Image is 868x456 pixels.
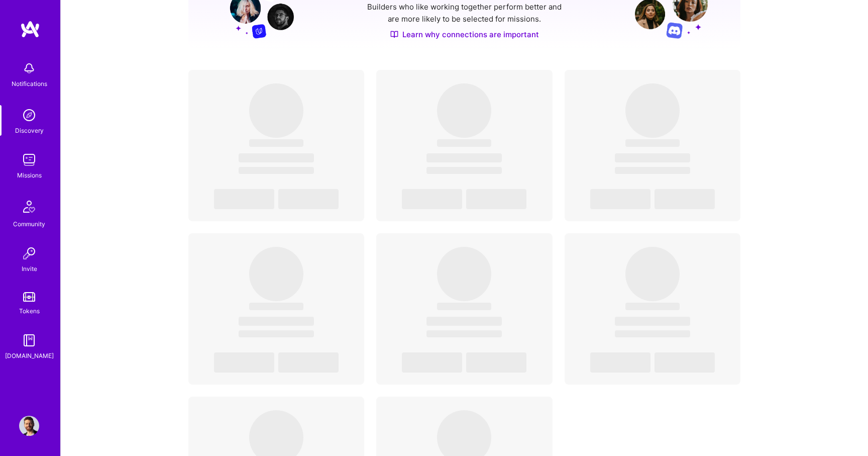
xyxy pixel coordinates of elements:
[23,292,35,302] img: tokens
[426,330,502,337] span: ‌
[437,139,491,147] span: ‌
[390,30,398,39] img: Discover
[20,20,40,38] img: logo
[249,303,303,310] span: ‌
[15,125,44,136] div: Discovery
[17,170,42,180] div: Missions
[19,416,39,436] img: User Avatar
[13,219,45,229] div: Community
[426,167,502,174] span: ‌
[19,330,39,350] img: guide book
[426,317,502,326] span: ‌
[402,189,462,209] span: ‌
[466,352,526,373] span: ‌
[615,317,690,326] span: ‌
[615,167,690,174] span: ‌
[12,78,47,89] div: Notifications
[625,139,680,147] span: ‌
[239,167,314,174] span: ‌
[278,189,339,209] span: ‌
[655,189,715,209] span: ‌
[437,83,491,138] span: ‌
[239,330,314,337] span: ‌
[239,317,314,326] span: ‌
[22,263,37,274] div: Invite
[437,303,491,310] span: ‌
[249,83,303,138] span: ‌
[426,153,502,162] span: ‌
[214,189,274,209] span: ‌
[17,416,42,436] a: User Avatar
[249,247,303,301] span: ‌
[19,306,40,316] div: Tokens
[590,189,650,209] span: ‌
[466,189,526,209] span: ‌
[17,195,41,219] img: Community
[19,243,39,263] img: Invite
[655,352,715,373] span: ‌
[19,58,39,78] img: bell
[402,352,462,373] span: ‌
[19,105,39,125] img: discovery
[615,153,690,162] span: ‌
[249,139,303,147] span: ‌
[214,352,274,373] span: ‌
[390,29,539,40] a: Learn why connections are important
[5,350,54,361] div: [DOMAIN_NAME]
[590,352,650,373] span: ‌
[365,1,564,25] p: Builders who like working together perform better and are more likely to be selected for missions.
[615,330,690,337] span: ‌
[625,83,680,138] span: ‌
[19,150,39,170] img: teamwork
[437,247,491,301] span: ‌
[278,352,339,373] span: ‌
[239,153,314,162] span: ‌
[625,247,680,301] span: ‌
[625,303,680,310] span: ‌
